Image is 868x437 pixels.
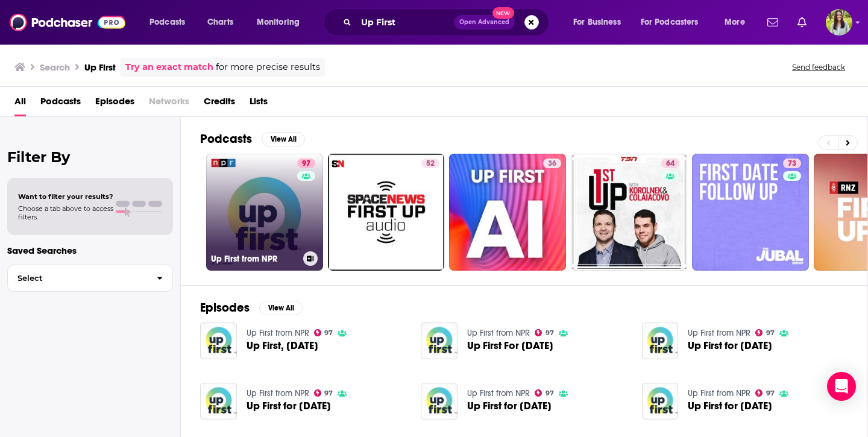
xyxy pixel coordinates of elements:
h3: Search [40,61,70,73]
a: Try an exact match [125,60,213,74]
span: Podcasts [149,14,185,31]
span: 97 [324,330,333,336]
p: Saved Searches [7,245,173,256]
span: 73 [788,158,796,170]
a: Show notifications dropdown [793,12,811,33]
div: Open Intercom Messenger [827,372,856,401]
h2: Filter By [7,148,173,166]
span: Up First For [DATE] [467,341,553,351]
span: Networks [149,92,189,116]
a: 52 [328,154,445,271]
button: Show profile menu [826,9,852,36]
span: 36 [548,158,556,170]
a: Up First, Friday, Nov. 13, 2020 [247,341,318,351]
a: Episodes [95,92,134,116]
span: 52 [426,158,435,170]
a: Credits [204,92,235,116]
img: Up First for Tuesday July 7, 2020 [642,322,679,359]
span: 97 [766,330,775,336]
a: All [14,92,26,116]
button: Send feedback [788,62,849,72]
img: Up First for Wednesday July 8, 2020 [642,383,679,420]
button: open menu [716,13,760,32]
span: Choose a tab above to access filters. [18,204,113,221]
a: 97 [755,389,775,397]
span: New [492,7,514,19]
a: Podcasts [40,92,81,116]
span: Charts [207,14,233,31]
img: Podchaser - Follow, Share and Rate Podcasts [10,11,125,34]
input: Search podcasts, credits, & more... [356,13,454,32]
img: Up First, Friday, Nov. 13, 2020 [200,322,237,359]
a: Up First from NPR [688,388,750,398]
a: Up First from NPR [688,328,750,338]
span: 97 [766,391,775,396]
button: Open AdvancedNew [454,15,515,30]
a: Charts [200,13,241,32]
a: Up First for Monday July 13, 2020 [467,401,552,411]
span: for more precise results [216,60,320,74]
a: EpisodesView All [200,300,303,315]
span: Monitoring [257,14,300,31]
span: Up First for [DATE] [688,341,772,351]
button: open menu [633,13,716,32]
span: For Business [573,14,621,31]
img: Up First For Friday July 10, 2020 [421,322,458,359]
button: open menu [565,13,636,32]
span: Select [8,274,147,282]
span: 97 [546,391,554,396]
a: 97Up First from NPR [206,154,323,271]
a: 97 [535,389,554,397]
a: 36 [543,159,561,168]
a: 64 [571,154,688,271]
a: Up First for Thursday July 9, 2020 [200,383,237,420]
span: More [725,14,745,31]
a: Up First for Thursday July 9, 2020 [247,401,331,411]
a: PodcastsView All [200,131,305,146]
a: Lists [250,92,268,116]
span: 97 [324,391,333,396]
span: 97 [546,330,554,336]
span: For Podcasters [641,14,699,31]
a: 97 [314,329,333,336]
span: Want to filter your results? [18,192,113,201]
a: 73 [692,154,809,271]
h3: Up First [84,61,116,73]
div: Search podcasts, credits, & more... [335,8,561,36]
a: Up First for Wednesday July 8, 2020 [688,401,772,411]
span: 64 [666,158,675,170]
a: 64 [661,159,679,168]
button: View All [262,132,305,146]
h2: Podcasts [200,131,252,146]
a: 52 [421,159,439,168]
a: 97 [535,329,554,336]
img: User Profile [826,9,852,36]
img: Up First for Monday July 13, 2020 [421,383,458,420]
span: Logged in as meaghanyoungblood [826,9,852,36]
button: View All [259,301,303,315]
span: Up First for [DATE] [688,401,772,411]
h3: Up First from NPR [211,254,298,264]
a: 97 [314,389,333,397]
a: 36 [449,154,566,271]
button: open menu [141,13,201,32]
a: Up First from NPR [467,388,530,398]
a: Up First for Tuesday July 7, 2020 [688,341,772,351]
h2: Episodes [200,300,250,315]
a: 97 [297,159,315,168]
span: Up First for [DATE] [467,401,552,411]
span: Up First, [DATE] [247,341,318,351]
button: Select [7,265,173,292]
a: Show notifications dropdown [763,12,783,33]
button: open menu [248,13,315,32]
span: Up First for [DATE] [247,401,331,411]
